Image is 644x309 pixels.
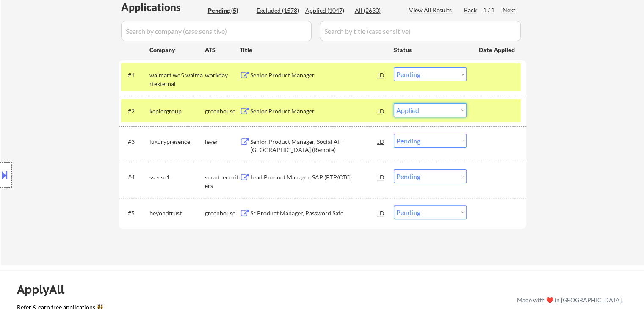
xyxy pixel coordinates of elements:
[250,209,378,218] div: Sr Product Manager, Password Safe
[240,46,386,54] div: Title
[149,173,205,182] div: ssense1
[377,103,386,119] div: JD
[250,138,378,154] div: Senior Product Manager, Social AI - [GEOGRAPHIC_DATA] (Remote)
[205,46,240,54] div: ATS
[320,21,521,41] input: Search by title (case sensitive)
[205,209,240,218] div: greenhouse
[205,107,240,116] div: greenhouse
[250,173,378,182] div: Lead Product Manager, SAP (PTP/OTC)
[377,205,386,221] div: JD
[479,46,516,54] div: Date Applied
[149,107,205,116] div: keplergroup
[121,2,205,12] div: Applications
[355,6,397,15] div: All (2630)
[208,6,250,15] div: Pending (5)
[149,209,205,218] div: beyondtrust
[205,173,240,190] div: smartrecruiters
[205,71,240,80] div: workday
[377,134,386,149] div: JD
[149,138,205,146] div: luxurypresence
[464,6,478,14] div: Back
[250,107,378,116] div: Senior Product Manager
[149,71,205,88] div: walmart.wd5.walmartexternal
[377,169,386,185] div: JD
[121,21,312,41] input: Search by company (case sensitive)
[503,6,516,14] div: Next
[149,46,205,54] div: Company
[257,6,299,15] div: Excluded (1578)
[250,71,378,80] div: Senior Product Manager
[377,67,386,83] div: JD
[205,138,240,146] div: lever
[305,6,348,15] div: Applied (1047)
[409,6,454,14] div: View All Results
[394,42,467,57] div: Status
[483,6,503,14] div: 1 / 1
